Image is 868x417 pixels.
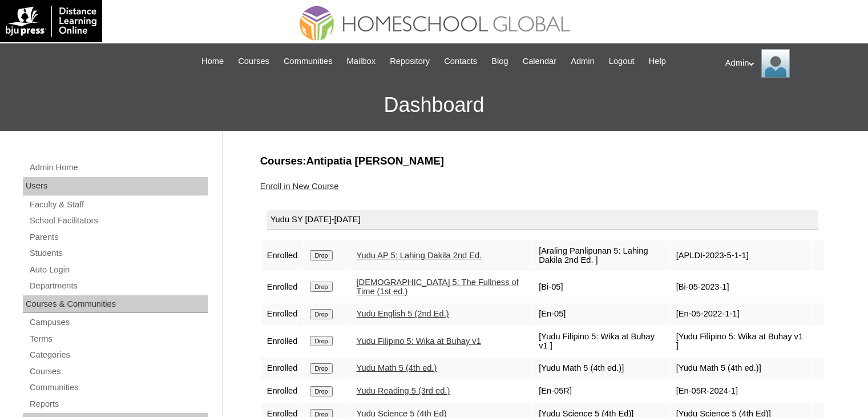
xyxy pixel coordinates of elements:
[357,363,437,372] a: Yudu Math 5 (4th ed.)
[671,380,812,402] td: [En-05R-2024-1]
[384,55,435,68] a: Repository
[390,55,430,68] span: Repository
[310,250,332,260] input: Drop
[761,49,790,78] img: Admin Homeschool Global
[261,358,304,379] td: Enrolled
[6,6,96,37] img: logo-white.png
[29,161,208,175] a: Admin Home
[23,295,208,314] div: Courses & Communities
[261,303,304,325] td: Enrolled
[533,380,669,402] td: [En-05R]
[310,386,332,396] input: Drop
[649,55,666,68] span: Help
[347,55,376,68] span: Mailbox
[533,303,669,325] td: [En-05]
[29,230,208,244] a: Parents
[238,55,269,68] span: Courses
[533,326,669,356] td: [Yudu Filipino 5: Wika at Buhay v1 ]
[310,309,332,319] input: Drop
[357,309,449,318] a: Yudu English 5 (2nd Ed.)
[284,55,333,68] span: Communities
[357,278,519,296] a: [DEMOGRAPHIC_DATA] 5: The Fullness of Time (1st ed.)
[517,55,562,68] a: Calendar
[643,55,672,68] a: Help
[725,49,857,78] div: Admin
[603,55,640,68] a: Logout
[261,240,304,271] td: Enrolled
[278,55,338,68] a: Communities
[438,55,483,68] a: Contacts
[261,272,304,302] td: Enrolled
[267,210,818,230] div: Yudu SY [DATE]-[DATE]
[609,55,635,68] span: Logout
[29,348,208,362] a: Categories
[23,177,208,195] div: Users
[671,358,812,379] td: [Yudu Math 5 (4th ed.)]
[357,336,481,346] a: Yudu Filipino 5: Wika at Buhay v1
[533,240,669,271] td: [Araling Panlipunan 5: Lahing Dakila 2nd Ed. ]
[571,55,595,68] span: Admin
[29,214,208,228] a: School Facilitators
[29,246,208,260] a: Students
[232,55,275,68] a: Courses
[444,55,477,68] span: Contacts
[671,326,812,356] td: [Yudu Filipino 5: Wika at Buhay v1 ]
[260,182,339,191] a: Enroll in New Course
[310,282,332,292] input: Drop
[29,315,208,330] a: Campuses
[261,326,304,356] td: Enrolled
[671,240,812,271] td: [APLDI-2023-5-1-1]
[196,55,229,68] a: Home
[29,332,208,346] a: Terms
[491,55,508,68] span: Blog
[29,198,208,212] a: Faculty & Staff
[29,279,208,293] a: Departments
[357,251,482,260] a: Yudu AP 5: Lahing Dakila 2nd Ed.
[565,55,600,68] a: Admin
[523,55,556,68] span: Calendar
[201,55,224,68] span: Home
[533,272,669,302] td: [Bi-05]
[341,55,382,68] a: Mailbox
[29,380,208,395] a: Communities
[533,358,669,379] td: [Yudu Math 5 (4th ed.)]
[6,79,862,131] h3: Dashboard
[261,380,304,402] td: Enrolled
[29,397,208,411] a: Reports
[357,386,450,395] a: Yudu Reading 5 (3rd ed.)
[29,364,208,379] a: Courses
[260,154,825,169] h3: Courses:Antipatia [PERSON_NAME]
[671,303,812,325] td: [En-05-2022-1-1]
[310,363,332,374] input: Drop
[671,272,812,302] td: [Bi-05-2023-1]
[310,336,332,346] input: Drop
[29,263,208,277] a: Auto Login
[486,55,514,68] a: Blog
